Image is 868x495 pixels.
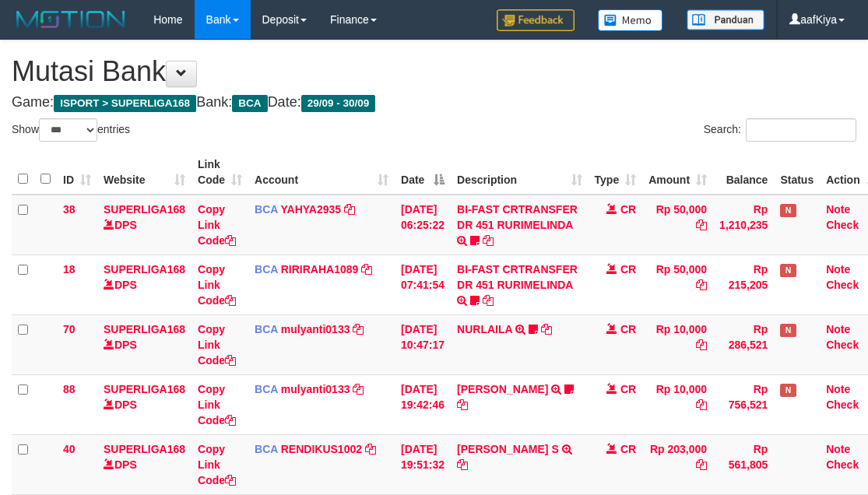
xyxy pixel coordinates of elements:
[696,458,707,471] a: Copy Rp 203,000 to clipboard
[642,314,713,374] td: Rp 10,000
[457,323,512,335] a: NURLAILA
[281,323,350,335] a: mulyanti0133
[395,314,451,374] td: [DATE] 10:47:17
[104,203,185,216] a: SUPERLIGA168
[696,279,707,291] a: Copy Rp 50,000 to clipboard
[97,255,192,314] td: DPS
[826,458,859,471] a: Check
[826,219,859,231] a: Check
[620,383,636,395] span: CR
[451,195,588,255] td: BI-FAST CRTRANSFER DR 451 RURIMELINDA
[704,118,856,142] label: Search:
[780,324,796,337] span: Has Note
[696,339,707,351] a: Copy Rp 10,000 to clipboard
[620,263,636,276] span: CR
[497,9,575,31] img: Feedback.jpg
[281,203,342,216] a: YAHYA2935
[713,150,774,195] th: Balance
[483,294,494,307] a: Copy BI-FAST CRTRANSFER DR 451 RURIMELINDA to clipboard
[826,339,859,351] a: Check
[451,150,588,195] th: Description: activate to sort column ascending
[248,150,395,195] th: Account: activate to sort column ascending
[395,434,451,494] td: [DATE] 19:51:32
[12,95,856,111] h4: Game: Bank: Date:
[344,203,355,216] a: Copy YAHYA2935 to clipboard
[395,255,451,314] td: [DATE] 07:41:54
[198,383,236,427] a: Copy Link Code
[361,263,372,276] a: Copy RIRIRAHA1089 to clipboard
[642,150,713,195] th: Amount: activate to sort column ascending
[642,434,713,494] td: Rp 203,000
[826,398,859,411] a: Check
[395,195,451,255] td: [DATE] 06:25:22
[826,263,850,276] a: Note
[104,323,185,335] a: SUPERLIGA168
[57,150,97,195] th: ID: activate to sort column ascending
[255,383,278,395] span: BCA
[620,443,636,455] span: CR
[696,219,707,231] a: Copy Rp 50,000 to clipboard
[395,150,451,195] th: Date: activate to sort column descending
[826,203,850,216] a: Note
[255,263,278,276] span: BCA
[198,263,236,307] a: Copy Link Code
[826,443,850,455] a: Note
[353,323,364,335] a: Copy mulyanti0133 to clipboard
[255,203,278,216] span: BCA
[97,314,192,374] td: DPS
[620,323,636,335] span: CR
[713,374,774,434] td: Rp 756,521
[104,443,185,455] a: SUPERLIGA168
[97,374,192,434] td: DPS
[451,255,588,314] td: BI-FAST CRTRANSFER DR 451 RURIMELINDA
[301,95,376,112] span: 29/09 - 30/09
[104,263,185,276] a: SUPERLIGA168
[12,118,130,142] label: Show entries
[642,255,713,314] td: Rp 50,000
[63,323,76,335] span: 70
[63,203,76,216] span: 38
[281,383,350,395] a: mulyanti0133
[780,384,796,397] span: Has Note
[642,195,713,255] td: Rp 50,000
[483,234,494,247] a: Copy BI-FAST CRTRANSFER DR 451 RURIMELINDA to clipboard
[97,150,192,195] th: Website: activate to sort column ascending
[97,434,192,494] td: DPS
[713,255,774,314] td: Rp 215,205
[255,443,278,455] span: BCA
[353,383,364,395] a: Copy mulyanti0133 to clipboard
[12,8,130,31] img: MOTION_logo.png
[541,323,552,335] a: Copy NURLAILA to clipboard
[620,203,636,216] span: CR
[713,195,774,255] td: Rp 1,210,235
[63,383,76,395] span: 88
[826,383,850,395] a: Note
[589,150,643,195] th: Type: activate to sort column ascending
[104,383,185,395] a: SUPERLIGA168
[826,279,859,291] a: Check
[687,9,764,30] img: panduan.png
[696,398,707,411] a: Copy Rp 10,000 to clipboard
[713,314,774,374] td: Rp 286,521
[642,374,713,434] td: Rp 10,000
[713,434,774,494] td: Rp 561,805
[457,443,559,455] a: [PERSON_NAME] S
[780,204,796,217] span: Has Note
[395,374,451,434] td: [DATE] 19:42:46
[198,323,236,367] a: Copy Link Code
[746,118,856,142] input: Search:
[774,150,820,195] th: Status
[457,398,468,411] a: Copy ACHMAD YUSRI to clipboard
[63,263,76,276] span: 18
[54,95,196,112] span: ISPORT > SUPERLIGA168
[198,443,236,486] a: Copy Link Code
[365,443,376,455] a: Copy RENDIKUS1002 to clipboard
[780,264,796,277] span: Has Note
[255,323,278,335] span: BCA
[457,458,468,471] a: Copy SRI WAHYUNI S to clipboard
[232,95,267,112] span: BCA
[192,150,248,195] th: Link Code: activate to sort column ascending
[457,383,548,395] a: [PERSON_NAME]
[198,203,236,247] a: Copy Link Code
[826,323,850,335] a: Note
